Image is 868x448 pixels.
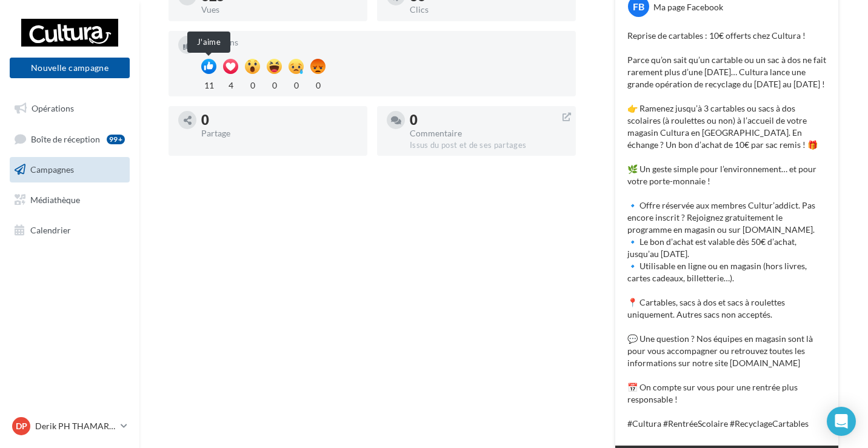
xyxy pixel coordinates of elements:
div: 0 [201,113,358,127]
p: Reprise de cartables : 10€ offerts chez Cultura ! Parce qu’on sait qu’un cartable ou un sac à dos... [627,30,826,430]
div: 11 [201,77,216,92]
span: Calendrier [30,224,71,235]
span: Campagnes [30,164,74,175]
button: Nouvelle campagne [10,58,130,78]
a: Boîte de réception99+ [7,126,132,152]
div: 99+ [107,135,125,144]
div: Ma page Facebook [653,1,723,13]
div: 0 [410,113,566,127]
span: Boîte de réception [31,133,100,144]
div: 4 [223,77,238,92]
div: Issus du post et de ses partages [410,140,566,151]
div: Partage [201,129,358,138]
span: Opérations [32,103,74,113]
div: Commentaire [410,129,566,138]
a: Opérations [7,96,132,121]
a: DP Derik PH THAMARET [10,415,130,438]
a: Calendrier [7,218,132,243]
div: 0 [245,77,260,92]
p: Derik PH THAMARET [35,420,116,432]
a: Campagnes [7,157,132,182]
div: Réactions [201,38,566,47]
div: 0 [289,77,304,92]
span: Médiathèque [30,195,80,205]
span: DP [16,420,27,432]
a: Médiathèque [7,187,132,213]
div: Clics [410,5,566,14]
div: 0 [310,77,326,92]
div: J'aime [187,32,230,53]
div: Open Intercom Messenger [827,407,856,436]
div: Vues [201,5,358,14]
div: 0 [267,77,282,92]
